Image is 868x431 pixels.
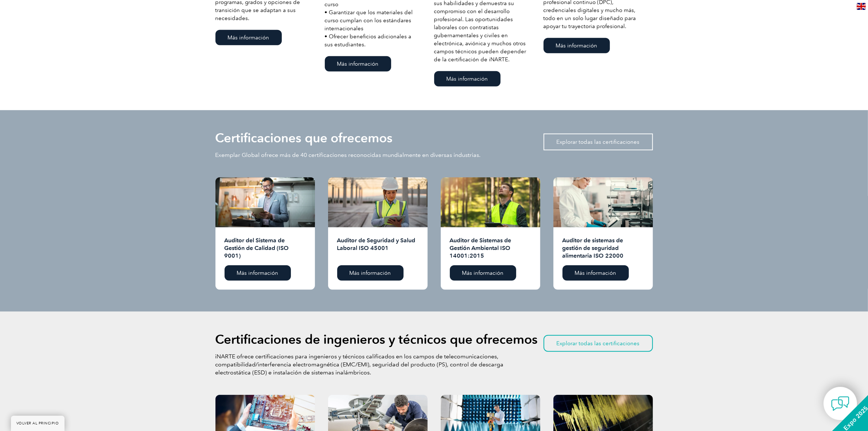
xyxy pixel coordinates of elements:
font: • Ofrecer beneficios adicionales a sus estudiantes. [325,33,412,48]
a: Más información [337,265,404,281]
a: VOLVER AL PRINCIPIO [11,416,65,431]
a: Más información [563,265,629,281]
font: Más información [575,270,616,276]
a: Más información [215,30,282,45]
font: Auditor del Sistema de Gestión de Calidad (ISO 9001) [225,237,289,259]
a: Más información [225,265,291,281]
font: Más información [237,270,279,276]
font: Explorar todas las certificaciones [557,139,640,145]
font: Más información [350,270,391,276]
font: Exemplar Global ofrece más de 40 certificaciones reconocidas mundialmente en diversas industrias. [215,151,481,158]
font: Más información [556,42,598,49]
font: Auditor de Seguridad y Salud Laboral ISO 45001 [337,237,416,251]
font: Más información [462,270,504,276]
img: contact-chat.png [831,395,849,413]
a: Más información [450,265,516,281]
font: iNARTE ofrece certificaciones para ingenieros y técnicos calificados en los campos de telecomunic... [215,353,504,376]
a: Explorar todas las certificaciones [544,335,653,352]
font: Auditor de Sistemas de Gestión Ambiental ISO 14001:2015 [450,237,511,259]
font: Auditor de sistemas de gestión de seguridad alimentaria ISO 22000 [563,237,624,259]
font: VOLVER AL PRINCIPIO [16,421,59,426]
font: Explorar todas las certificaciones [557,340,640,347]
a: Más información [325,56,391,72]
font: • Garantizar que los materiales del curso cumplan con los estándares internacionales [325,9,413,32]
img: en [857,3,866,10]
font: Más información [447,76,488,82]
a: Explorar todas las certificaciones [544,134,653,150]
font: Más información [337,61,379,67]
a: Más información [434,71,501,86]
font: Más información [228,34,269,41]
a: Más información [544,38,610,53]
font: Certificaciones de ingenieros y técnicos que ofrecemos [215,332,538,347]
font: Certificaciones que ofrecemos [215,130,393,146]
